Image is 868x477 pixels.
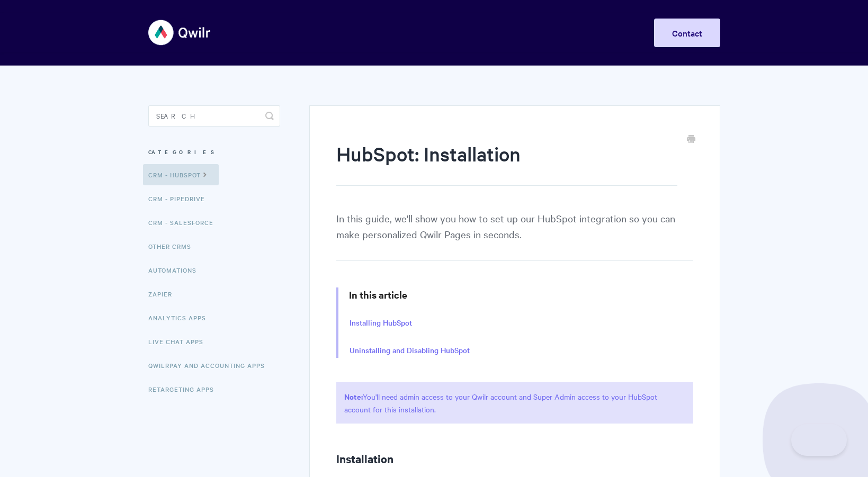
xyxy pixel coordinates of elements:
[336,450,693,467] h2: Installation
[148,105,280,127] input: Search
[654,19,720,47] a: Contact
[148,331,211,352] a: Live Chat Apps
[148,259,204,281] a: Automations
[336,382,693,424] p: You'll need admin access to your Qwilr account and Super Admin access to your HubSpot account for...
[148,13,211,52] img: Qwilr Help Center
[148,379,222,400] a: Retargeting Apps
[791,424,847,456] iframe: Toggle Customer Support
[148,188,213,209] a: CRM - Pipedrive
[344,391,363,402] strong: Note:
[349,287,693,302] h3: In this article
[687,134,695,146] a: Print this Article
[148,355,273,376] a: QwilrPay and Accounting Apps
[336,140,677,186] h1: HubSpot: Installation
[148,307,214,328] a: Analytics Apps
[143,164,219,185] a: CRM - HubSpot
[148,236,199,257] a: Other CRMs
[350,317,412,329] a: Installing HubSpot
[336,210,693,261] p: In this guide, we'll show you how to set up our HubSpot integration so you can make personalized ...
[148,142,280,161] h3: Categories
[148,283,180,304] a: Zapier
[350,345,470,356] a: Uninstalling and Disabling HubSpot
[148,212,221,233] a: CRM - Salesforce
